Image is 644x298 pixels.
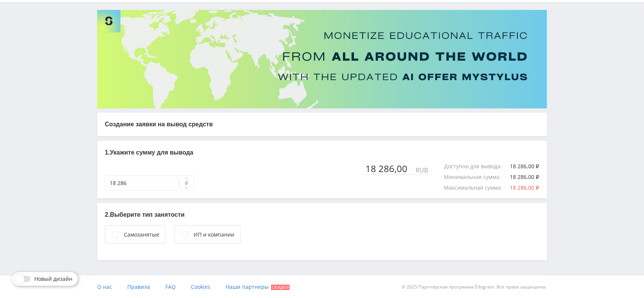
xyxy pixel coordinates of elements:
img: Banner [97,10,547,108]
span: Новый дизайн [34,276,72,282]
span: Cookies [191,283,210,290]
span: Правила [127,283,150,290]
p: 1. Укажите сумму для вывода [105,148,539,157]
div: Максимальная сумма : [444,185,510,191]
div: RUB [415,167,429,174]
span: Наши партнеры [226,283,269,290]
button: ₽ [179,176,194,191]
div: Самозанятые [124,230,159,239]
div: 18 286,00 [365,163,415,174]
span: 18 286,00 ₽ [510,184,539,191]
span: FAQ [165,283,176,290]
span: О нас [97,283,112,290]
span: Скидки [271,285,290,290]
div: 18 286,00 ₽ [510,163,539,169]
div: Минимальная сумма : [444,174,508,180]
div: Доступно для вывода : [444,163,509,169]
div: 18 286,00 ₽ [510,174,539,180]
div: ИП и компании [194,230,234,239]
p: Создание заявки на вывод средств [105,120,539,129]
p: 2. Выберите тип занятости [105,211,539,219]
